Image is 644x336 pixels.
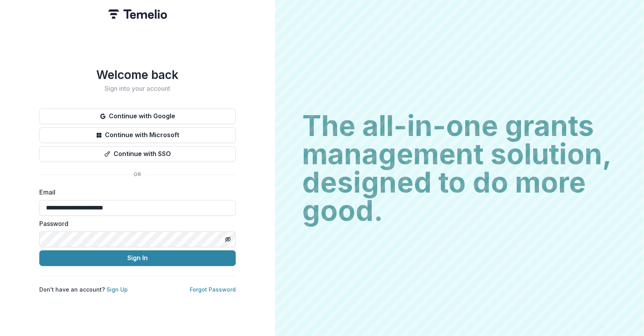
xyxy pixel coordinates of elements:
[222,233,234,246] button: Toggle password visibility
[39,219,231,228] label: Password
[39,250,236,266] button: Sign In
[190,286,236,293] a: Forgot Password
[39,108,236,124] button: Continue with Google
[39,285,128,294] p: Don't have an account?
[39,85,236,92] h2: Sign into your account
[39,127,236,143] button: Continue with Microsoft
[39,146,236,162] button: Continue with SSO
[108,9,167,19] img: Temelio
[39,68,236,82] h1: Welcome back
[106,286,128,293] a: Sign Up
[39,187,231,197] label: Email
